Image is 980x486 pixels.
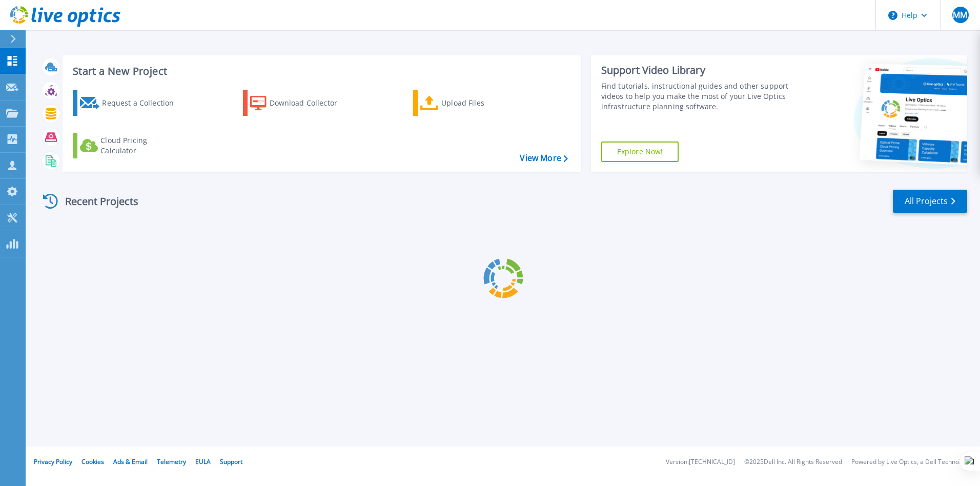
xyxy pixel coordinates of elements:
div: Download Collector [270,93,352,113]
a: View More [520,153,567,163]
div: Support Video Library [601,64,793,77]
h3: Start a New Project [73,66,567,77]
a: Request a Collection [73,90,187,116]
a: Support [220,457,242,466]
div: Recent Projects [39,189,152,214]
a: Privacy Policy [34,457,72,466]
a: Telemetry [157,457,186,466]
a: Cookies [81,457,104,466]
div: Find tutorials, instructional guides and other support videos to help you make the most of your L... [601,81,793,112]
div: Request a Collection [102,93,184,113]
div: Cloud Pricing Calculator [100,135,182,156]
a: Upload Files [413,90,527,116]
div: Upload Files [441,93,523,113]
li: © 2025 Dell Inc. All Rights Reserved [744,459,842,465]
li: Version: [TECHNICAL_ID] [666,459,735,465]
a: Explore Now! [601,141,679,162]
a: Download Collector [243,90,357,116]
a: Ads & Email [113,457,148,466]
li: Powered by Live Optics, a Dell Technology [851,459,971,465]
a: Cloud Pricing Calculator [73,133,187,158]
a: EULA [195,457,211,466]
a: All Projects [893,190,967,213]
span: MM [953,11,967,19]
